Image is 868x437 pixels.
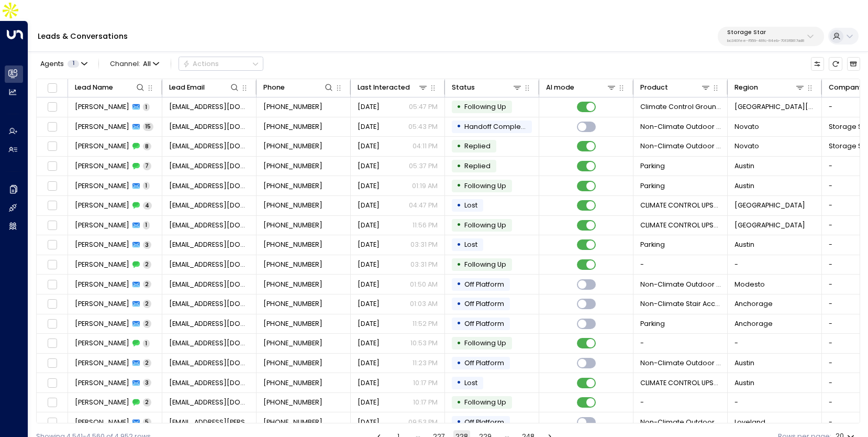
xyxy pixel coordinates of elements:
[46,337,58,349] span: Toggle select row
[457,335,461,352] div: •
[640,280,721,289] span: Non-Climate Outdoor Drive-Up
[106,57,163,70] button: Channel:All
[263,358,322,368] span: +17372351511
[143,162,151,170] span: 7
[358,260,380,269] span: May 07, 2025
[46,318,58,330] span: Toggle select row
[143,60,151,68] span: All
[457,315,461,332] div: •
[143,398,151,406] span: 2
[263,201,322,210] span: +17203726307
[457,138,461,155] div: •
[413,141,438,151] p: 04:11 PM
[358,201,380,210] span: May 16, 2025
[735,82,806,93] div: Region
[452,82,523,93] div: Status
[358,82,410,93] div: Last Interacted
[728,334,822,353] td: -
[640,418,721,427] span: Non-Climate Outdoor Drive-Up
[46,180,58,192] span: Toggle select row
[464,181,506,190] span: Following Up
[735,319,773,329] span: Anchorage
[464,122,532,131] span: Handoff Completed
[413,378,438,388] p: 10:17 PM
[464,280,504,289] span: Off Platform
[75,240,129,249] span: Dominic A Camelo
[847,57,860,70] button: Archived Leads
[143,260,151,268] span: 2
[410,280,438,289] p: 01:50 AM
[728,255,822,275] td: -
[183,60,219,68] div: Actions
[464,378,477,387] span: Lost
[169,122,250,132] span: estbest1@gmail.com
[727,39,804,43] p: bc340fee-f559-48fc-84eb-70f3f6817ad8
[408,418,438,427] p: 09:53 PM
[457,414,461,430] div: •
[640,240,665,249] span: Parking
[46,298,58,310] span: Toggle select row
[640,378,721,388] span: CLIMATE CONTROL UPSTAIRS ELEVATOR
[169,161,250,171] span: melaniegao@aol.com
[640,319,665,329] span: Parking
[169,398,250,407] span: ahern185@stedwards.edu
[46,417,58,429] span: Toggle select row
[143,280,151,288] span: 2
[457,355,461,372] div: •
[106,57,163,70] span: Channel:
[75,82,113,93] div: Lead Name
[735,141,759,151] span: Novato
[640,82,668,93] div: Product
[179,57,263,71] div: Button group with a nested menu
[358,338,380,348] span: May 15, 2025
[358,378,380,388] span: May 15, 2025
[263,378,322,388] span: +19568904849
[75,181,129,191] span: Melanie Gao
[640,221,721,230] span: CLIMATE CONTROL UPSTAIRS ELEVATOR
[413,358,438,368] p: 11:23 PM
[829,57,842,70] span: Refresh
[727,29,804,36] p: Storage Star
[169,418,250,427] span: rian.fierros@gmail.com
[358,418,380,427] span: May 15, 2025
[457,178,461,194] div: •
[169,319,250,329] span: elliscoral17@gmail.com
[75,82,146,93] div: Lead Name
[263,299,322,309] span: +19077442237
[169,82,240,93] div: Lead Email
[640,358,721,368] span: Non-Climate Outdoor Drive-Up
[640,102,721,112] span: Climate Control Ground Floor
[735,102,815,112] span: Fort Collins
[457,276,461,292] div: •
[263,280,322,289] span: +12095013413
[464,161,491,170] span: Replied
[464,102,506,111] span: Following Up
[46,220,58,232] span: Toggle select row
[40,61,64,68] span: Agents
[457,257,461,273] div: •
[46,259,58,271] span: Toggle select row
[143,202,152,210] span: 4
[143,182,150,190] span: 1
[46,377,58,389] span: Toggle select row
[169,201,250,210] span: krys24579@gmail.com
[263,102,322,112] span: +19702613009
[464,398,506,407] span: Following Up
[358,299,380,309] span: May 16, 2025
[143,379,151,387] span: 3
[263,240,322,249] span: +15126611669
[464,418,504,427] span: Off Platform
[38,31,128,41] a: Leads & Conversations
[633,334,728,353] td: -
[358,181,380,191] span: May 16, 2025
[263,82,335,93] div: Phone
[413,221,438,230] p: 11:56 PM
[75,280,129,289] span: Dayana Alvarez
[464,221,506,230] span: Following Up
[46,101,58,113] span: Toggle select row
[75,338,129,348] span: Coral Ellis
[464,240,477,249] span: Lost
[464,141,491,150] span: Replied
[75,319,129,329] span: Coral Ellis
[169,82,205,93] div: Lead Email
